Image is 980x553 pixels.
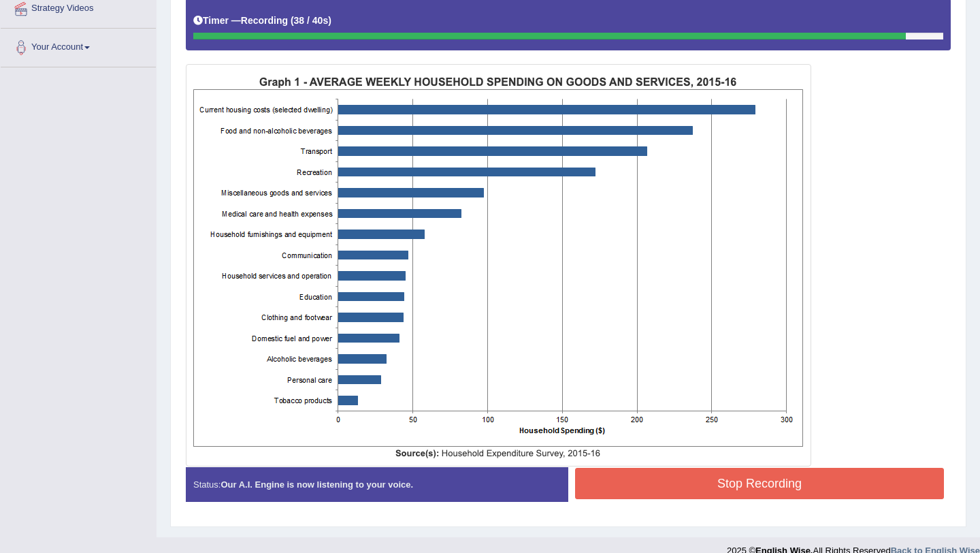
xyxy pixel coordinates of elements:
b: Recording [241,15,288,26]
b: 38 / 40s [294,15,329,26]
div: Status: [186,467,568,502]
h5: Timer — [193,16,331,26]
b: ) [328,15,331,26]
a: Your Account [1,29,156,63]
b: ( [291,15,294,26]
strong: Our A.I. Engine is now listening to your voice. [220,479,413,490]
button: Stop Recording [575,468,944,499]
